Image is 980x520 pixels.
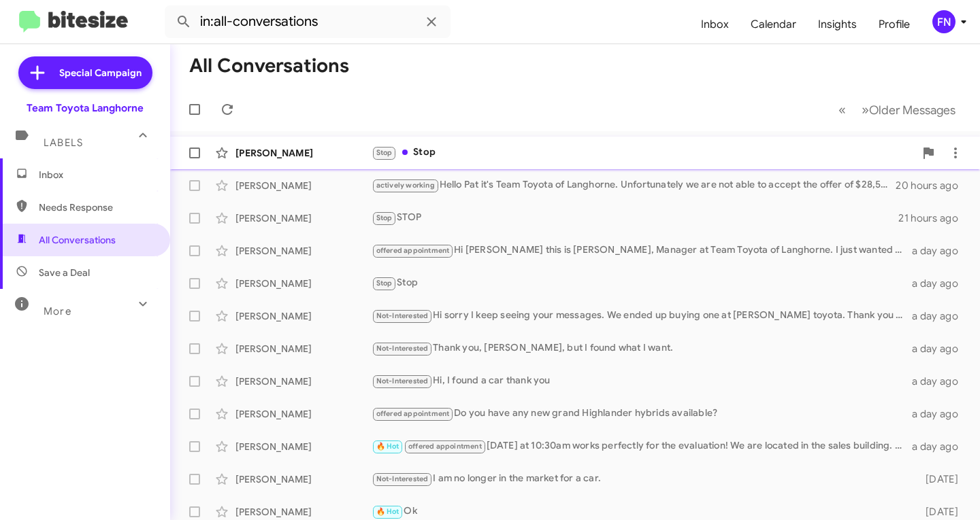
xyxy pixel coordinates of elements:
div: STOP [372,210,898,226]
span: All Conversations [39,233,116,247]
div: a day ago [910,375,969,388]
div: [PERSON_NAME] [235,440,372,453]
div: [PERSON_NAME] [235,277,372,290]
div: Hello Pat it's Team Toyota of Langhorne. Unfortunately we are not able to accept the offer of $28... [372,177,896,193]
div: [DATE] [910,472,969,486]
div: Hi sorry I keep seeing your messages. We ended up buying one at [PERSON_NAME] toyota. Thank you f... [372,308,910,324]
span: More [44,305,71,317]
span: 🔥 Hot [376,507,399,516]
div: Thank you, [PERSON_NAME], but I found what I want. [372,341,910,356]
span: Not-Interested [376,474,429,483]
span: Stop [376,148,393,157]
div: [PERSON_NAME] [235,146,372,160]
div: [PERSON_NAME] [235,505,372,519]
span: offered appointment [376,409,450,418]
span: Inbox [39,168,154,181]
div: a day ago [910,277,969,290]
div: 20 hours ago [896,179,969,192]
div: [DATE] at 10:30am works perfectly for the evaluation! We are located in the sales building. [STRE... [372,438,910,454]
div: a day ago [910,244,969,258]
span: Stop [376,213,393,222]
div: [PERSON_NAME] [235,179,372,192]
button: Next [853,96,964,124]
div: Do you have any new grand Highlander hybrids available? [372,406,910,421]
div: [DATE] [910,505,969,519]
span: Special Campaign [59,66,142,80]
input: Search [165,5,451,38]
div: Hi [PERSON_NAME] this is [PERSON_NAME], Manager at Team Toyota of Langhorne. I just wanted to che... [372,243,910,258]
div: a day ago [910,407,969,421]
div: FN [932,10,955,33]
span: Labels [44,137,83,149]
span: offered appointment [408,442,482,451]
span: offered appointment [376,246,450,255]
div: Team Toyota Langhorne [27,101,144,115]
nav: Page navigation example [831,96,964,124]
span: Needs Response [39,201,154,214]
span: » [862,101,869,118]
div: [PERSON_NAME] [235,375,372,388]
a: Calendar [740,5,807,44]
div: a day ago [910,440,969,453]
a: Inbox [690,5,740,44]
div: Ok [372,504,910,519]
div: [PERSON_NAME] [235,472,372,486]
div: Stop [372,145,915,160]
span: Save a Deal [39,266,90,279]
div: Hi, I found a car thank you [372,373,910,389]
div: [PERSON_NAME] [235,309,372,323]
div: [PERSON_NAME] [235,211,372,225]
div: [PERSON_NAME] [235,407,372,421]
span: 🔥 Hot [376,442,399,451]
div: [PERSON_NAME] [235,244,372,258]
h1: All Conversations [189,55,349,77]
a: Special Campaign [18,56,152,89]
span: Older Messages [869,103,955,118]
a: Profile [868,5,921,44]
span: Not-Interested [376,311,429,320]
div: Stop [372,275,910,291]
span: « [838,101,846,118]
span: Stop [376,279,393,288]
a: Insights [807,5,868,44]
span: Not-Interested [376,344,429,353]
div: I am no longer in the market for a car. [372,471,910,487]
button: FN [921,10,965,33]
div: a day ago [910,309,969,323]
div: [PERSON_NAME] [235,342,372,356]
button: Previous [830,96,854,124]
span: actively working [376,181,435,190]
div: a day ago [910,342,969,356]
span: Not-Interested [376,377,429,385]
div: 21 hours ago [898,211,969,225]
